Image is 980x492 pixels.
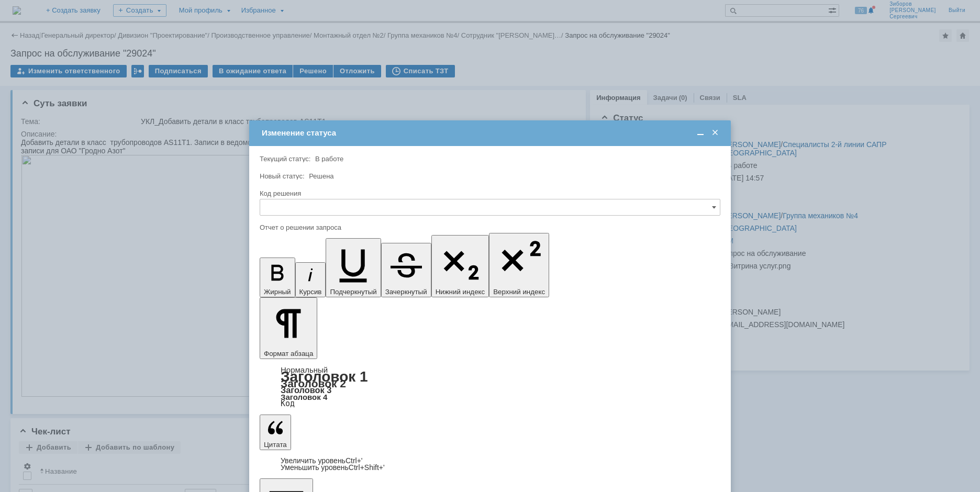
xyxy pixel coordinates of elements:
span: В работе [315,155,343,163]
div: Код решения [260,190,718,197]
label: Текущий статус: [260,155,310,163]
button: Цитата [260,415,291,450]
span: Ctrl+Shift+' [349,463,385,472]
button: Подчеркнутый [326,238,381,297]
div: Формат абзаца [260,366,720,407]
span: Формат абзаца [264,350,313,357]
span: Цитата [264,441,287,449]
button: Жирный [260,258,295,297]
a: Код [281,399,295,408]
a: Заголовок 4 [281,393,327,401]
label: Новый статус: [260,172,305,180]
div: Отчет о решении запроса [260,224,718,231]
span: Курсив [299,288,322,296]
span: Верхний индекс [493,288,545,296]
a: Заголовок 1 [281,368,368,385]
a: Заголовок 3 [281,385,331,395]
span: Решена [309,172,333,180]
span: Подчеркнутый [330,288,376,296]
span: Свернуть (Ctrl + M) [695,128,706,138]
button: Нижний индекс [431,235,489,297]
span: Зачеркнутый [385,288,427,296]
span: Ctrl+' [346,456,363,465]
button: Курсив [295,262,326,297]
div: Цитата [260,457,720,471]
a: Заголовок 2 [281,377,346,389]
button: Верхний индекс [489,233,549,297]
a: Decrease [281,463,385,472]
span: Закрыть [710,128,720,138]
span: Жирный [264,288,291,296]
a: Increase [281,456,363,465]
span: Нижний индекс [436,288,485,296]
div: Изменение статуса [262,128,720,138]
button: Формат абзаца [260,297,317,359]
button: Зачеркнутый [381,243,431,297]
a: Нормальный [281,365,328,374]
